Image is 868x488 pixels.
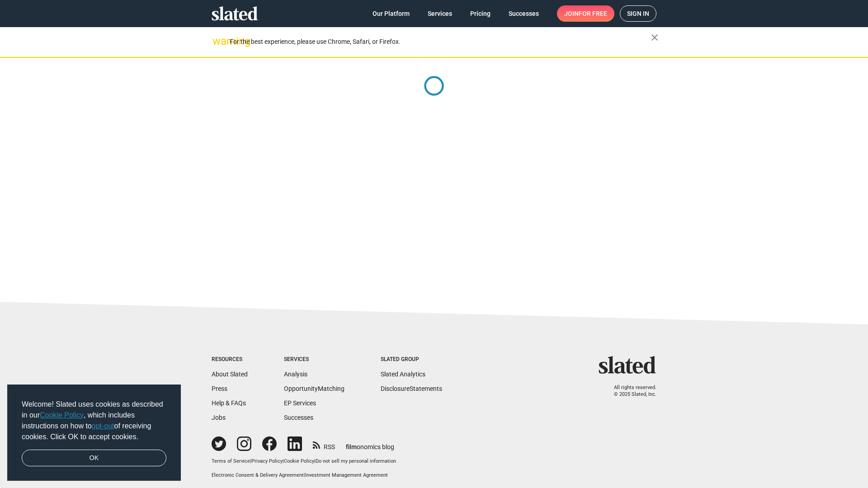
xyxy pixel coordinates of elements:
[373,5,410,22] span: Our Platform
[284,371,307,378] a: Analysis
[22,399,166,442] span: Welcome! Slated uses cookies as described in our , which includes instructions on how to of recei...
[428,5,452,22] span: Services
[251,458,283,464] a: Privacy Policy
[604,385,656,398] p: All rights reserved. © 2025 Slated, Inc.
[346,443,357,450] span: film
[649,32,660,43] mat-icon: close
[305,472,388,478] a: Investment Management Agreement
[283,458,284,464] span: |
[579,5,607,22] span: for free
[212,356,248,363] div: Resources
[212,414,226,421] a: Jobs
[92,422,114,430] a: opt-out
[313,437,335,451] a: RSS
[212,458,250,464] a: Terms of Service
[381,356,442,363] div: Slated Group
[250,458,251,464] span: |
[470,5,491,22] span: Pricing
[230,36,651,48] div: For the best experience, please use Chrome, Safari, or Firefox.
[284,356,344,363] div: Services
[212,399,246,407] a: Help & FAQs
[284,458,314,464] a: Cookie Policy
[212,371,248,378] a: About Slated
[284,385,344,392] a: OpportunityMatching
[284,414,313,421] a: Successes
[420,5,459,22] a: Services
[212,472,304,478] a: Electronic Consent & Delivery Agreement
[304,472,305,478] span: |
[40,411,84,419] a: Cookie Policy
[314,458,316,464] span: |
[381,385,442,392] a: DisclosureStatements
[212,385,227,392] a: Press
[627,6,649,21] span: Sign in
[509,5,539,22] span: Successes
[557,5,614,22] a: Joinfor free
[316,458,396,465] button: Do not sell my personal information
[365,5,417,22] a: Our Platform
[284,399,316,407] a: EP Services
[381,371,425,378] a: Slated Analytics
[620,5,656,22] a: Sign in
[7,385,181,481] div: cookieconsent
[463,5,498,22] a: Pricing
[22,450,166,467] a: dismiss cookie message
[346,436,394,451] a: filmonomics blog
[564,5,607,22] span: Join
[501,5,546,22] a: Successes
[212,36,223,47] mat-icon: warning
